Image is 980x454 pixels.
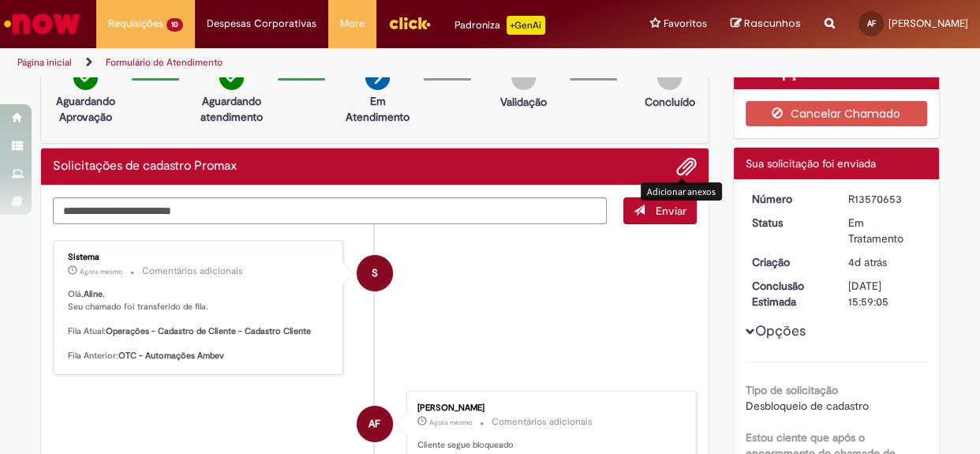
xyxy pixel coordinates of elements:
dt: Status [740,215,837,231]
span: Despesas Corporativas [207,16,316,32]
textarea: Digite sua mensagem aqui... [53,197,607,224]
span: Agora mesmo [80,267,122,276]
img: img-circle-grey.png [657,66,682,90]
img: ServiceNow [2,8,83,39]
span: AF [867,18,876,28]
button: Enviar [623,197,697,224]
span: 10 [166,18,183,32]
time: 29/09/2025 16:12:31 [429,418,472,427]
div: Aline Brigido Ferreira [357,406,393,442]
span: Requisições [108,16,163,32]
span: Sua solicitação foi enviada [746,156,876,171]
div: [DATE] 15:59:05 [848,278,922,310]
img: arrow-next.png [365,66,390,90]
span: Agora mesmo [429,418,472,427]
img: img-circle-grey.png [511,66,536,90]
a: Formulário de Atendimento [106,56,223,69]
dt: Criação [740,254,837,270]
small: Comentários adicionais [492,415,593,429]
p: Cliente segue bloqueado [417,439,680,452]
div: R13570653 [848,191,922,207]
img: check-circle-green.png [219,66,244,90]
dt: Número [740,191,837,207]
p: Concluído [645,94,695,110]
small: Comentários adicionais [142,265,243,278]
a: Página inicial [17,56,72,69]
p: Em Atendimento [339,93,416,125]
div: [PERSON_NAME] [417,403,680,413]
p: Aguardando Aprovação [47,93,124,125]
b: Operações - Cadastro de Cliente - Cadastro Cliente [106,325,311,337]
span: Enviar [656,204,686,218]
time: 26/09/2025 13:46:27 [848,255,887,269]
ul: Trilhas de página [12,48,641,77]
b: OTC - Automações Ambev [118,350,224,362]
span: Desbloqueio de cadastro [746,399,869,413]
button: Cancelar Chamado [746,101,928,126]
span: 4d atrás [848,255,887,269]
span: [PERSON_NAME] [888,17,968,30]
img: check-circle-green.png [73,66,98,90]
div: System [357,255,393,291]
div: Adicionar anexos [641,182,722,201]
b: Aline [84,288,103,300]
button: Adicionar anexos [676,156,697,177]
time: 29/09/2025 16:12:33 [80,267,122,276]
div: Sistema [68,253,331,262]
p: +GenAi [507,16,545,35]
span: Favoritos [664,16,707,32]
span: AF [368,405,380,443]
a: Rascunhos [731,17,801,32]
dt: Conclusão Estimada [740,278,837,310]
h2: Solicitações de cadastro Promax Histórico de tíquete [53,159,237,174]
img: click_logo_yellow_360x200.png [388,11,431,35]
p: Aguardando atendimento [193,93,270,125]
p: Validação [500,94,547,110]
div: Padroniza [454,16,545,35]
div: Em Tratamento [848,215,922,246]
b: Tipo de solicitação [746,383,838,397]
span: More [340,16,365,32]
div: 26/09/2025 13:46:27 [848,254,922,270]
p: Olá, , Seu chamado foi transferido de fila. Fila Atual: Fila Anterior: [68,288,331,362]
span: S [372,254,378,292]
span: Rascunhos [744,16,801,31]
